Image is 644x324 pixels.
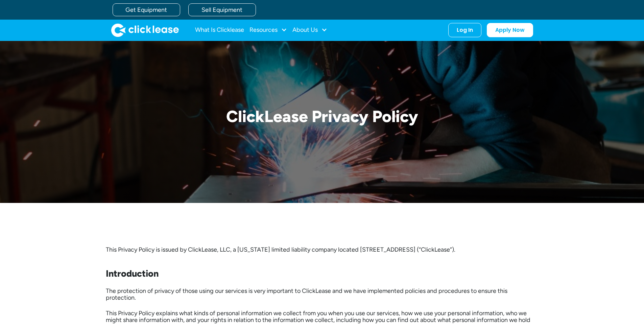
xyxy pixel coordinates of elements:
a: home [111,23,179,37]
a: Get Equipment [113,3,180,16]
h1: ClickLease Privacy Policy [226,108,418,125]
img: Clicklease logo [111,23,179,37]
a: Apply Now [487,23,533,37]
div: Log In [457,27,473,33]
h3: Introduction [106,269,539,279]
p: The protection of privacy of those using our services is very important to ClickLease and we have... [106,287,539,301]
a: Sell Equipment [188,3,256,16]
div: About Us [292,23,327,37]
p: This Privacy Policy is issued by ClickLease, LLC, a [US_STATE] limited liability company located ... [106,246,539,253]
a: What Is Clicklease [195,23,244,37]
div: Resources [249,23,287,37]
